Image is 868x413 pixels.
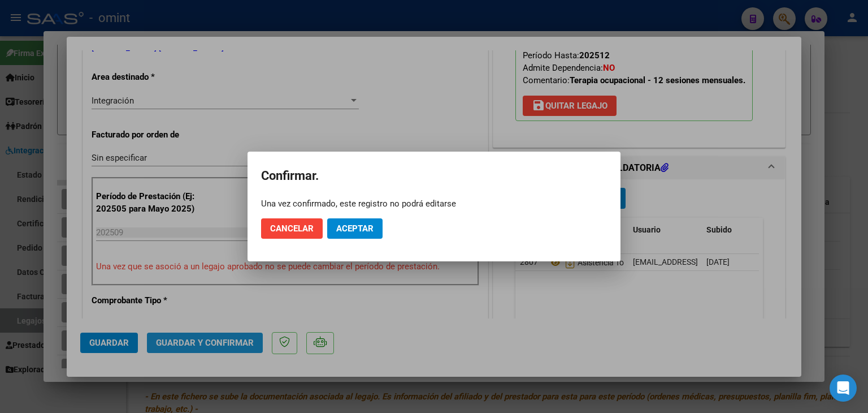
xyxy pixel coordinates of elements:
span: Aceptar [336,223,374,234]
h2: Confirmar. [261,165,607,187]
button: Cancelar [261,218,323,239]
div: Una vez confirmado, este registro no podrá editarse [261,198,607,209]
span: Cancelar [270,223,314,234]
div: Open Intercom Messenger [830,375,857,402]
button: Aceptar [327,218,383,239]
